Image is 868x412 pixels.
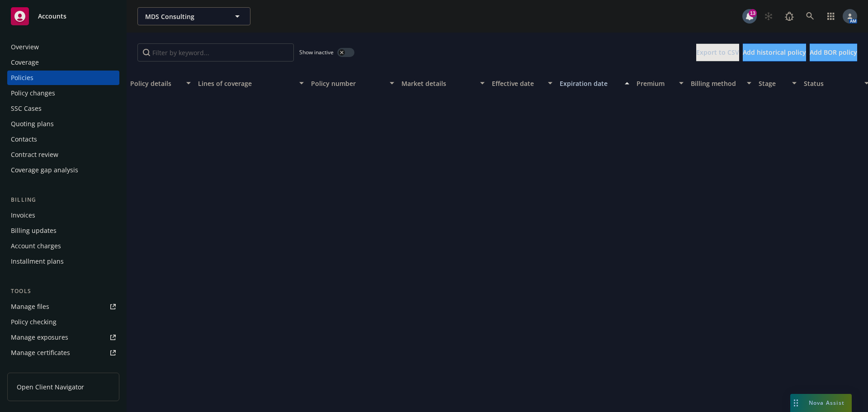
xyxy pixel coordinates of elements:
[7,55,119,70] a: Coverage
[198,79,294,88] div: Lines of coverage
[7,208,119,223] a: Invoices
[11,117,54,131] div: Quoting plans
[11,208,35,223] div: Invoices
[127,72,194,94] button: Policy details
[11,86,55,100] div: Policy changes
[130,79,181,88] div: Policy details
[145,12,223,21] span: MDS Consulting
[11,40,39,54] div: Overview
[637,79,674,88] div: Premium
[755,72,800,94] button: Stage
[687,72,755,94] button: Billing method
[810,43,857,62] button: Add BOR policy
[17,382,84,392] span: Open Client Navigator
[7,147,119,162] a: Contract review
[11,346,70,360] div: Manage certificates
[11,101,42,116] div: SSC Cases
[556,72,633,94] button: Expiration date
[7,346,119,360] a: Manage certificates
[137,7,250,25] button: MDS Consulting
[7,4,119,29] a: Accounts
[492,79,542,88] div: Effective date
[691,79,741,88] div: Billing method
[633,72,687,94] button: Premium
[7,132,119,147] a: Contacts
[307,72,398,94] button: Policy number
[7,163,119,177] a: Coverage gap analysis
[696,43,739,62] button: Export to CSV
[11,315,57,329] div: Policy checking
[7,239,119,253] a: Account charges
[560,79,619,88] div: Expiration date
[790,394,852,412] button: Nova Assist
[7,71,119,85] a: Policies
[7,195,119,204] div: Billing
[11,254,64,269] div: Installment plans
[11,55,39,70] div: Coverage
[401,79,475,88] div: Market details
[7,101,119,116] a: SSC Cases
[7,223,119,238] a: Billing updates
[759,79,787,88] div: Stage
[38,13,66,20] span: Accounts
[11,223,57,238] div: Billing updates
[11,330,68,345] div: Manage exposures
[7,361,119,375] a: Manage claims
[7,299,119,314] a: Manage files
[11,239,61,253] div: Account charges
[790,394,802,412] div: Drag to move
[488,72,556,94] button: Effective date
[696,48,739,57] span: Export to CSV
[801,7,819,25] a: Search
[11,147,58,162] div: Contract review
[759,7,778,25] a: Start snowing
[7,287,119,296] div: Tools
[822,7,840,25] a: Switch app
[299,48,334,56] span: Show inactive
[11,299,49,314] div: Manage files
[311,79,384,88] div: Policy number
[11,132,37,147] div: Contacts
[7,117,119,131] a: Quoting plans
[749,9,757,17] div: 13
[780,7,798,25] a: Report a Bug
[7,40,119,54] a: Overview
[7,86,119,100] a: Policy changes
[743,43,806,62] button: Add historical policy
[810,48,857,57] span: Add BOR policy
[11,71,33,85] div: Policies
[7,254,119,269] a: Installment plans
[194,72,307,94] button: Lines of coverage
[11,361,57,375] div: Manage claims
[7,330,119,345] a: Manage exposures
[11,163,78,177] div: Coverage gap analysis
[804,79,859,88] div: Status
[743,48,806,57] span: Add historical policy
[137,43,294,62] input: Filter by keyword...
[398,72,488,94] button: Market details
[7,315,119,329] a: Policy checking
[809,399,844,407] span: Nova Assist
